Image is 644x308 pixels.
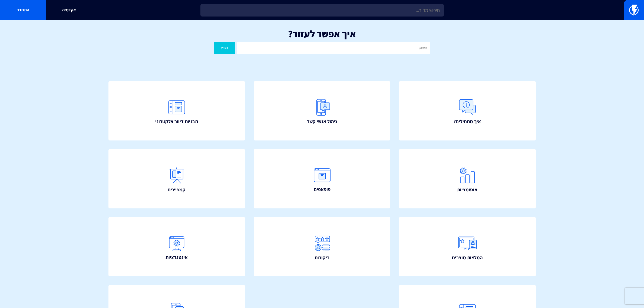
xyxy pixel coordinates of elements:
a: קמפיינים [108,149,245,208]
h1: איך אפשר לעזור? [8,28,636,39]
a: תבניות דיוור אלקטרוני [108,81,245,140]
span: קמפיינים [168,186,186,193]
span: ניהול אנשי קשר [307,118,337,125]
span: ביקורות [315,254,330,261]
span: אוטומציות [457,186,477,193]
input: חיפוש [237,42,430,54]
span: איך מתחילים? [454,118,481,125]
a: אוטומציות [399,149,536,208]
a: ביקורות [254,217,391,276]
a: איך מתחילים? [399,81,536,140]
a: אינטגרציות [108,217,245,276]
a: פופאפים [254,149,391,208]
button: חפש [214,42,236,54]
input: חיפוש מהיר... [200,4,444,17]
span: המלצות מוצרים [452,254,483,261]
span: פופאפים [314,186,331,193]
a: המלצות מוצרים [399,217,536,276]
span: אינטגרציות [166,254,188,261]
span: תבניות דיוור אלקטרוני [155,118,198,125]
a: ניהול אנשי קשר [254,81,391,140]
